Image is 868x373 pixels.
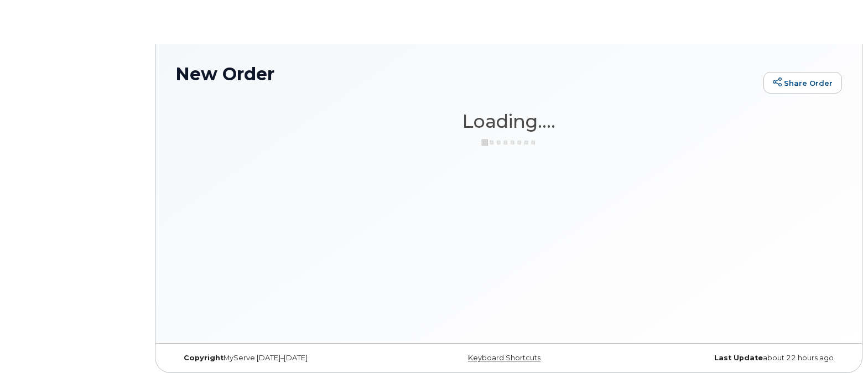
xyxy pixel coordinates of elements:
strong: Copyright [184,354,224,362]
a: Share Order [763,72,842,94]
a: Keyboard Shortcuts [468,354,540,362]
strong: Last Update [714,354,763,362]
div: about 22 hours ago [620,354,842,362]
div: MyServe [DATE]–[DATE] [175,354,398,362]
img: ajax-loader-3a6953c30dc77f0bf724df975f13086db4f4c1262e45940f03d1251963f1bf2e.gif [481,138,537,147]
h1: New Order [175,64,758,84]
h1: Loading.... [175,111,842,131]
